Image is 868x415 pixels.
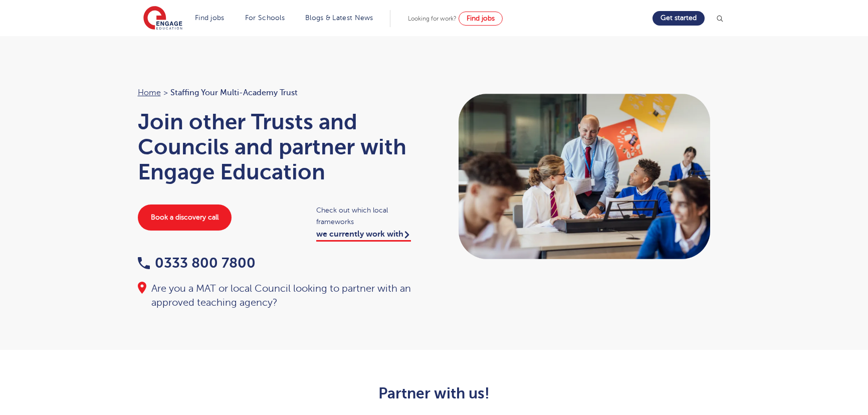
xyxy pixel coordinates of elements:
a: Blogs & Latest News [305,14,373,22]
a: Find jobs [195,14,225,22]
a: For Schools [245,14,285,22]
a: we currently work with [316,230,411,242]
span: Looking for work? [408,15,457,22]
h2: Partner with us! [188,385,680,402]
a: 0333 800 7800 [138,255,256,271]
span: Check out which local frameworks [316,204,424,228]
a: Find jobs [459,12,503,26]
h1: Join other Trusts and Councils and partner with Engage Education [138,109,424,184]
div: Are you a MAT or local Council looking to partner with an approved teaching agency? [138,282,424,310]
span: Staffing your Multi-Academy Trust [170,86,298,99]
a: Get started [653,11,705,26]
a: Book a discovery call [138,204,232,231]
a: Home [138,88,161,97]
span: > [163,88,168,97]
span: Find jobs [467,15,495,22]
nav: breadcrumb [138,86,424,99]
img: Engage Education [143,6,182,31]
